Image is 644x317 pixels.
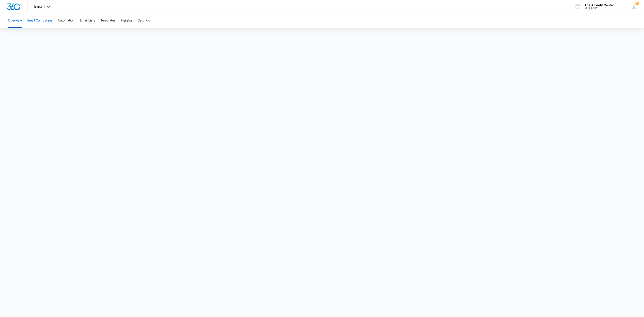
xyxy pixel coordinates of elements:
button: Settings [138,13,150,28]
div: account id [585,7,617,10]
button: Automation [58,13,74,28]
button: Email Lists [80,13,95,28]
span: 22 [635,2,639,5]
button: Insights [121,13,132,28]
button: Email Campaigns [27,13,52,28]
button: Templates [100,13,116,28]
div: notifications count [635,2,639,5]
div: account name [585,3,617,7]
button: Overview [8,13,22,28]
span: Email [34,4,45,9]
